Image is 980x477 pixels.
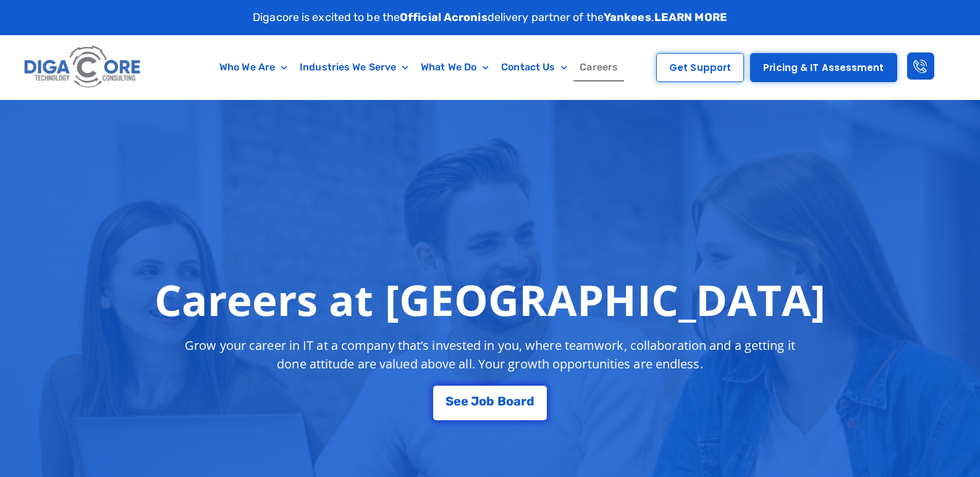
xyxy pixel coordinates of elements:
[656,53,744,82] a: Get Support
[486,395,494,407] span: b
[461,395,468,407] span: e
[253,9,727,26] p: Digacore is excited to be the delivery partner of the .
[604,10,651,24] strong: Yankees
[471,395,479,407] span: J
[213,53,294,81] a: Who We Are
[479,395,486,407] span: o
[763,63,884,72] span: Pricing & IT Assessment
[446,395,454,407] span: S
[513,395,521,407] span: a
[497,395,506,407] span: B
[454,395,461,407] span: e
[573,53,624,81] a: Careers
[654,10,727,24] a: LEARN MORE
[294,53,415,81] a: Industries We Serve
[521,395,526,407] span: r
[154,275,826,324] h1: Careers at [GEOGRAPHIC_DATA]
[196,53,641,81] nav: Menu
[750,53,897,82] a: Pricing & IT Assessment
[21,41,145,93] img: Digacore logo 1
[400,10,488,24] strong: Official Acronis
[433,386,547,420] a: See Job Board
[506,395,513,407] span: o
[495,53,573,81] a: Contact Us
[669,63,731,72] span: Get Support
[526,395,534,407] span: d
[174,336,806,373] p: Grow your career in IT at a company that’s invested in you, where teamwork, collaboration and a g...
[415,53,495,81] a: What We Do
